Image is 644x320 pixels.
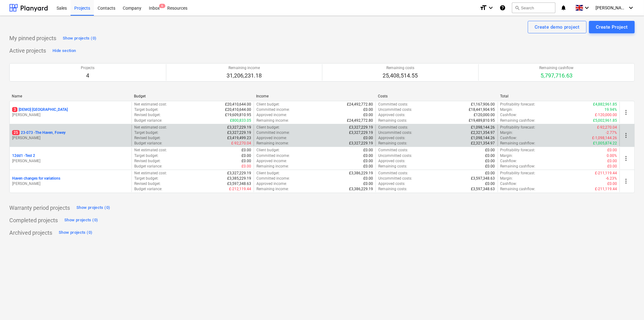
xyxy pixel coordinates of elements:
p: £0.00 [241,164,251,169]
p: 25,408,514.55 [383,72,418,79]
button: Show projects (0) [63,215,99,225]
p: Remaining costs : [378,186,407,192]
span: 3 [12,107,17,112]
i: keyboard_arrow_down [583,4,591,12]
p: [PERSON_NAME] [12,181,129,186]
div: 12dd1 -Test 2[PERSON_NAME] [12,153,129,164]
span: [PERSON_NAME] [596,5,627,10]
p: Net estimated cost : [134,102,167,107]
div: Budget [134,94,251,98]
p: £0.00 [485,171,495,176]
p: Committed costs : [378,148,408,153]
p: Remaining income [227,65,262,71]
p: Cashflow : [500,158,517,164]
p: Target budget : [134,176,159,181]
p: £-120,000.00 [595,112,617,118]
span: 6 [159,4,165,8]
p: £3,597,348.63 [471,176,495,181]
div: Show projects (0) [59,229,92,236]
p: Remaining costs [383,65,418,71]
p: 23-073 - The Haven, Fowey [12,130,66,135]
span: more_vert [622,155,630,162]
p: £24,492,772.80 [347,102,373,107]
p: Active projects [9,47,46,54]
p: £0.00 [485,148,495,153]
p: Committed income : [256,153,290,158]
div: Hide section [53,47,76,54]
p: Committed costs : [378,102,408,107]
p: £-1,098,144.26 [592,135,617,141]
p: Approved costs : [378,181,405,186]
p: Target budget : [134,130,159,135]
p: Cashflow : [500,181,517,186]
p: -2.77% [606,130,617,135]
button: Show projects (0) [61,33,98,43]
p: Margin : [500,130,513,135]
p: £-211,119.44 [595,186,617,192]
p: £120,000.00 [474,112,495,118]
p: £3,597,348.63 [471,186,495,192]
p: £3,386,229.19 [349,171,373,176]
iframe: Chat Widget [613,290,644,320]
p: Revised budget : [134,112,161,118]
p: £0.00 [607,164,617,169]
i: format_size [480,4,487,12]
p: Uncommitted costs : [378,153,412,158]
p: Remaining cashflow : [500,141,536,146]
p: Remaining income : [256,141,289,146]
i: Knowledge base [499,4,506,12]
p: Approved costs : [378,135,405,141]
p: Target budget : [134,153,159,158]
p: £5,002,961.85 [593,118,617,123]
p: £18,441,904.95 [469,107,495,112]
p: Approved costs : [378,158,405,164]
button: Show projects (0) [75,203,112,213]
button: Search [512,2,555,13]
p: Remaining income : [256,118,289,123]
p: Cashflow : [500,112,517,118]
p: £1,098,144.26 [471,125,495,130]
p: Completed projects [9,217,58,224]
p: Revised budget : [134,135,161,141]
button: Create Project [589,21,635,33]
div: Costs [378,94,495,98]
p: Approved income : [256,158,287,164]
p: Remaining costs : [378,118,407,123]
p: Revised budget : [134,181,161,186]
p: £0.00 [485,181,495,186]
p: Committed costs : [378,171,408,176]
p: £3,327,229.19 [349,141,373,146]
p: Margin : [500,176,513,181]
p: Revised budget : [134,158,161,164]
p: 0.00% [607,153,617,158]
p: Remaining costs : [378,141,407,146]
p: £2,321,354.97 [471,130,495,135]
p: Remaining costs : [378,164,407,169]
p: Margin : [500,107,513,112]
div: Show projects (0) [64,217,98,224]
p: 19.94% [605,107,617,112]
p: £0.00 [363,158,373,164]
p: £0.00 [363,112,373,118]
p: [PERSON_NAME] [12,135,129,141]
p: Remaining income : [256,186,289,192]
div: Create demo project [535,23,580,31]
p: £0.00 [485,158,495,164]
p: [PERSON_NAME] [12,112,129,118]
p: Cashflow : [500,135,517,141]
p: £0.00 [363,107,373,112]
div: 3[DEMO] [GEOGRAPHIC_DATA][PERSON_NAME] [12,107,129,118]
p: £20,410,644.00 [225,102,251,107]
p: £3,327,229.19 [349,125,373,130]
p: Profitability forecast : [500,148,536,153]
p: -6.23% [606,176,617,181]
p: £4,882,961.85 [593,102,617,107]
p: [PERSON_NAME] [12,158,129,164]
p: Budget variance : [134,141,162,146]
p: My pinned projects [9,35,56,42]
p: £24,492,772.80 [347,118,373,123]
p: 31,206,231.18 [227,72,262,79]
p: [DEMO] [GEOGRAPHIC_DATA] [12,107,68,112]
i: notifications [560,4,567,12]
div: Create Project [596,23,628,31]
